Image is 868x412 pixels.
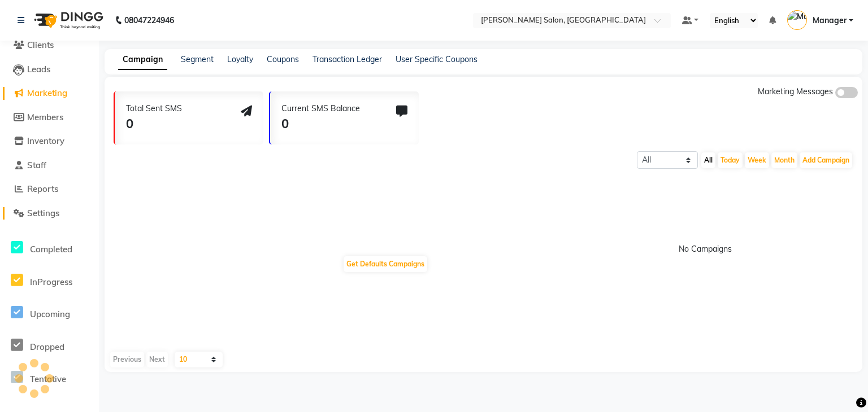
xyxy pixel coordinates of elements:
[27,40,54,50] span: Clients
[787,10,807,30] img: Manager
[227,54,253,64] a: Loyalty
[771,152,797,168] button: Month
[3,111,96,124] a: Members
[800,152,852,168] button: Add Campaign
[30,277,72,287] span: InProgress
[30,341,64,352] span: Dropped
[27,112,63,122] span: Members
[3,87,96,100] a: Marketing
[27,183,58,194] span: Reports
[181,54,214,64] a: Segment
[3,183,96,196] a: Reports
[813,15,847,27] span: Manager
[281,103,360,115] div: Current SMS Balance
[27,64,50,74] span: Leads
[396,54,478,64] a: User Specific Coupons
[313,54,382,64] a: Transaction Ledger
[29,5,106,36] img: logo
[745,152,769,168] button: Week
[3,39,96,52] a: Clients
[3,159,96,172] a: Staff
[27,160,46,170] span: Staff
[701,152,715,168] button: All
[30,309,70,319] span: Upcoming
[27,208,59,218] span: Settings
[3,135,96,148] a: Inventory
[281,115,360,133] div: 0
[124,5,174,36] b: 08047224946
[126,115,182,133] div: 0
[126,103,182,115] div: Total Sent SMS
[27,87,67,98] span: Marketing
[344,256,427,272] button: Get Defaults Campaigns
[267,54,299,64] a: Coupons
[27,135,64,146] span: Inventory
[118,50,167,70] a: Campaign
[30,244,72,255] span: Completed
[3,207,96,220] a: Settings
[3,63,96,76] a: Leads
[718,152,743,168] button: Today
[758,86,833,97] span: Marketing Messages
